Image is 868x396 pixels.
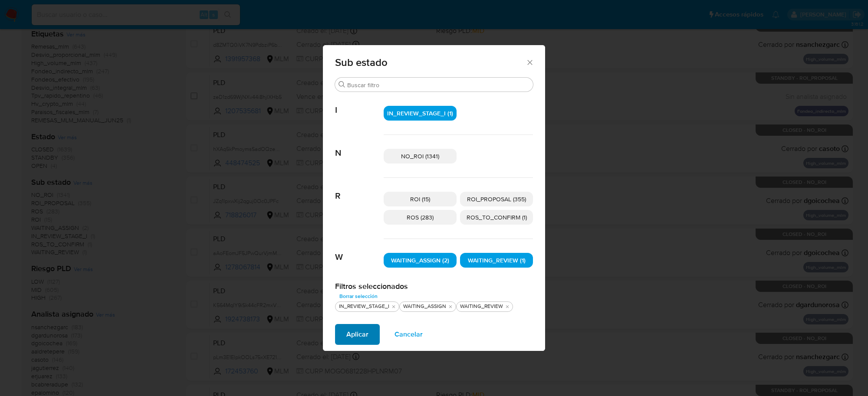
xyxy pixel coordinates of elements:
[339,292,378,301] span: Borrar selección
[460,192,533,206] div: ROI_PROPOSAL (355)
[335,324,380,345] button: Aplicar
[384,192,457,206] div: ROI (15)
[395,325,423,344] span: Cancelar
[335,57,526,68] span: Sub estado
[383,324,434,345] button: Cancelar
[468,256,526,265] span: WAITING_REVIEW (1)
[384,253,457,268] div: WAITING_ASSIGN (2)
[467,195,526,203] span: ROI_PROPOSAL (355)
[335,92,384,115] span: I
[335,135,384,158] span: N
[335,178,384,201] span: R
[346,325,368,344] span: Aplicar
[504,303,511,310] button: quitar WAITING_REVIEW
[410,195,430,203] span: ROI (15)
[335,281,533,291] h2: Filtros seleccionados
[460,210,533,225] div: ROS_TO_CONFIRM (1)
[391,256,449,265] span: WAITING_ASSIGN (2)
[384,149,457,164] div: NO_ROI (1341)
[384,210,457,225] div: ROS (283)
[458,303,505,310] div: WAITING_REVIEW
[335,291,382,301] button: Borrar selección
[467,213,527,222] span: ROS_TO_CONFIRM (1)
[384,106,457,121] div: IN_REVIEW_STAGE_I (1)
[347,81,529,89] input: Buscar filtro
[339,81,345,88] button: Buscar
[387,109,453,118] span: IN_REVIEW_STAGE_I (1)
[447,303,454,310] button: quitar WAITING_ASSIGN
[390,303,397,310] button: quitar IN_REVIEW_STAGE_I
[460,253,533,268] div: WAITING_REVIEW (1)
[337,303,391,310] div: IN_REVIEW_STAGE_I
[401,152,439,160] span: NO_ROI (1341)
[335,239,384,262] span: W
[526,58,533,66] button: Cerrar
[407,213,434,222] span: ROS (283)
[401,303,448,310] div: WAITING_ASSIGN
